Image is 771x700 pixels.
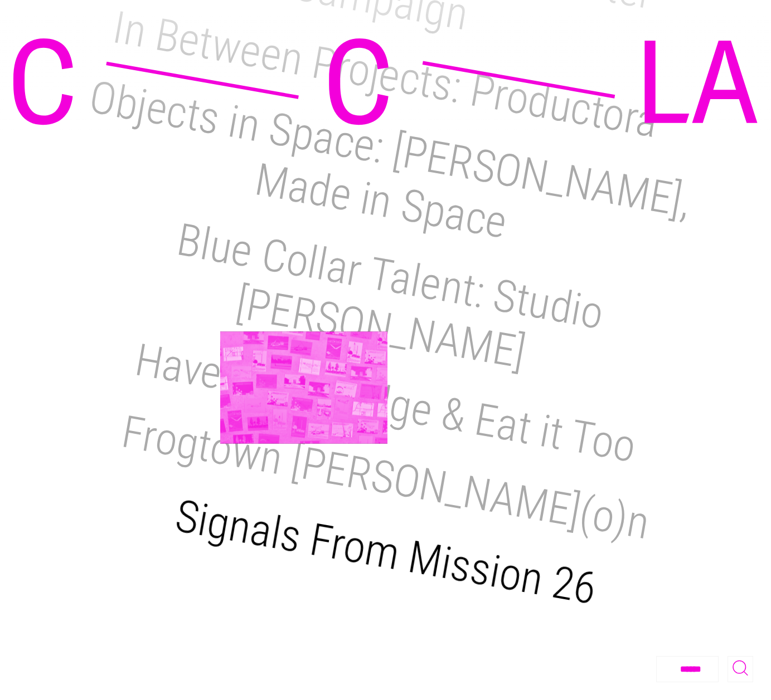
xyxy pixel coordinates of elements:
button: Toggle Search [728,656,753,682]
a: Signals From Mission 26 [171,489,600,615]
a: In Between Projects: Productora [109,1,662,148]
a: Have your Wedge & Eat it Too [132,333,640,472]
a: Blue Collar Talent: Studio [PERSON_NAME] [173,213,607,379]
a: Frogtown [PERSON_NAME](o)n [118,405,653,550]
a: Objects in Space: [PERSON_NAME], Made in Space [86,71,695,249]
